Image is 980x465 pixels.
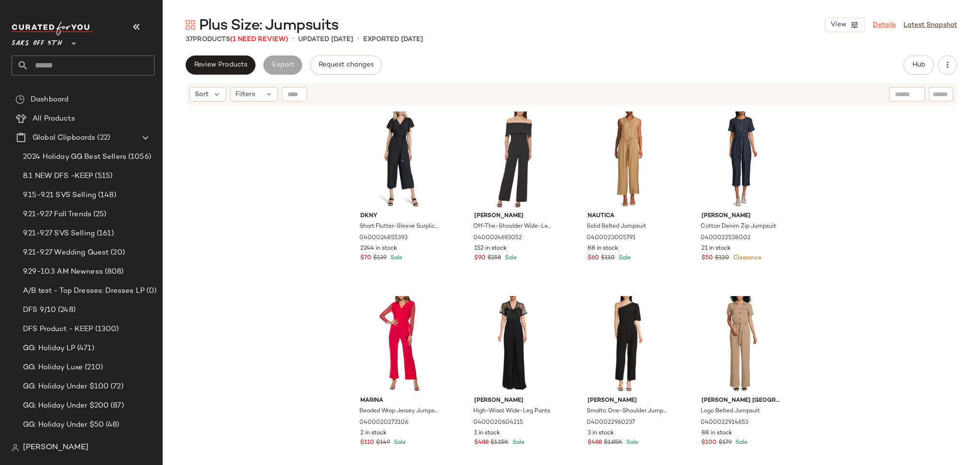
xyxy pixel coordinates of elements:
[912,61,925,69] span: Hub
[31,94,68,105] span: Dashboard
[359,234,408,243] span: 0400024855393
[93,324,119,335] span: (1300)
[503,255,517,261] span: Sale
[734,440,747,446] span: Sale
[376,439,390,447] span: $149
[186,36,193,43] span: 37
[357,33,359,45] span: •
[23,381,109,392] span: GG: Holiday Under $100
[91,209,107,220] span: (25)
[702,397,782,405] span: [PERSON_NAME] [GEOGRAPHIC_DATA]
[23,209,91,220] span: 9.21-9.27 Fall Trends
[109,247,125,258] span: (20)
[588,244,618,253] span: 88 in stock
[23,247,109,258] span: 9.21-9.27 Wedding Guest
[488,254,501,263] span: $158
[292,33,294,45] span: •
[56,305,76,316] span: (248)
[580,296,676,393] img: 0400022960237_BLACK
[230,36,288,43] span: (1 Need Review)
[75,343,94,354] span: (471)
[702,212,782,221] span: [PERSON_NAME]
[96,190,116,201] span: (148)
[11,33,62,50] span: Saks OFF 5TH
[903,20,957,30] a: Latest Snapshot
[95,228,114,239] span: (161)
[694,111,790,208] img: 0400022538002_DARKBLUE
[373,254,387,263] span: $139
[474,397,555,405] span: [PERSON_NAME]
[474,244,507,253] span: 152 in stock
[588,254,599,263] span: $60
[360,439,374,447] span: $110
[604,439,623,447] span: $1.85K
[15,95,25,104] img: svg%3e
[186,55,256,75] button: Review Products
[199,16,338,35] span: Plus Size: Jumpsuits
[145,286,156,297] span: (0)
[23,400,109,411] span: GG: Holiday Under $200
[360,397,441,405] span: Marina
[719,439,732,447] span: $179
[195,89,209,100] span: Sort
[588,212,668,221] span: Nautica
[701,407,760,416] span: Logo Belted Jumpsuit
[873,20,896,30] a: Details
[588,439,602,447] span: $488
[588,429,614,438] span: 3 in stock
[702,254,713,263] span: $50
[298,34,353,44] p: updated [DATE]
[587,222,646,231] span: Solid Belted Jumpsuit
[360,244,397,253] span: 2244 in stock
[473,419,523,427] span: 0400020604215
[360,429,387,438] span: 2 in stock
[186,34,288,44] div: Products
[588,397,668,405] span: [PERSON_NAME]
[11,22,93,35] img: cfy_white_logo.C9jOOHJF.svg
[33,133,95,144] span: Global Clipboards
[23,343,75,354] span: GG: Holiday LP
[186,20,195,30] img: svg%3e
[474,254,486,263] span: $90
[731,255,761,261] span: Clearance
[825,18,865,32] button: View
[353,296,449,393] img: 0400020273106_RED
[194,61,247,69] span: Review Products
[23,305,56,316] span: DFS 9/10
[23,420,104,431] span: GG: Holiday Under $50
[23,442,89,454] span: [PERSON_NAME]
[23,228,95,239] span: 9.21-9.27 SVS Selling
[235,89,255,100] span: Filters
[587,234,635,243] span: 0400023005791
[363,34,423,44] p: Exported [DATE]
[359,419,408,427] span: 0400020273106
[624,440,638,446] span: Sale
[715,254,729,263] span: $120
[389,255,402,261] span: Sale
[23,286,145,297] span: A/B test - Top Dresses: Dresses LP
[490,439,509,447] span: $1.15K
[830,21,846,29] span: View
[467,111,563,208] img: 0400024693052_BLACK
[23,266,103,277] span: 9.29-10.3 AM Newness
[11,444,19,452] img: svg%3e
[392,440,406,446] span: Sale
[702,429,732,438] span: 88 in stock
[580,111,676,208] img: 0400023005791_TIGERSEYEBROWN
[360,254,371,263] span: $70
[473,407,550,416] span: High-Wiast Wide-Leg Pants
[95,133,110,144] span: (22)
[701,234,751,243] span: 0400022538002
[701,222,776,231] span: Cotton Denim Zip Jumpsuit
[474,429,500,438] span: 1 in stock
[702,439,717,447] span: $100
[318,61,374,69] span: Request changes
[467,296,563,393] img: 0400020604215_BLACK
[126,152,151,163] span: (1056)
[33,113,75,124] span: All Products
[83,362,103,373] span: (210)
[23,362,83,373] span: GG: Holiday Luxe
[93,171,112,182] span: (515)
[701,419,748,427] span: 0400022914653
[903,55,934,75] button: Hub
